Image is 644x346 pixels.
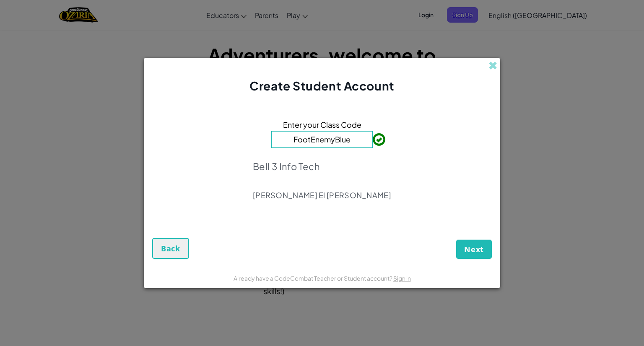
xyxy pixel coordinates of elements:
p: [PERSON_NAME] El [PERSON_NAME] [253,190,391,200]
span: Already have a CodeCombat Teacher or Student account? [234,274,393,282]
span: Back [161,243,180,253]
a: Sign in [393,274,411,282]
p: Bell 3 Info Tech [253,160,391,172]
span: Next [464,244,484,254]
span: Create Student Account [249,78,394,93]
button: Next [456,240,492,259]
button: Back [152,238,189,259]
span: Enter your Class Code [283,119,361,131]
